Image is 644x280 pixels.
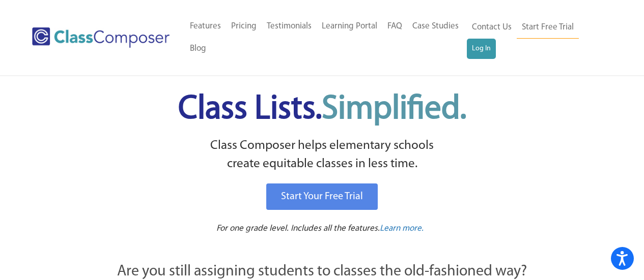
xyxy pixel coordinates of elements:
a: Case Studies [407,15,464,38]
a: Contact Us [467,16,517,39]
a: Learning Portal [317,15,382,38]
span: Start Your Free Trial [281,192,363,202]
nav: Header Menu [185,15,467,60]
a: Testimonials [262,15,317,38]
a: Log In [467,39,496,59]
span: Class Lists. [178,93,466,126]
nav: Header Menu [467,16,604,59]
a: Features [185,15,226,38]
a: Start Your Free Trial [266,183,378,210]
img: Class Composer [32,27,170,48]
span: Simplified. [322,93,466,126]
p: Class Composer helps elementary schools create equitable classes in less time. [61,137,583,174]
span: Learn more. [380,224,424,233]
a: Pricing [226,15,262,38]
a: Learn more. [380,223,424,235]
span: For one grade level. Includes all the features. [216,224,380,233]
a: Blog [185,38,211,60]
a: FAQ [382,15,407,38]
a: Start Free Trial [517,16,579,39]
